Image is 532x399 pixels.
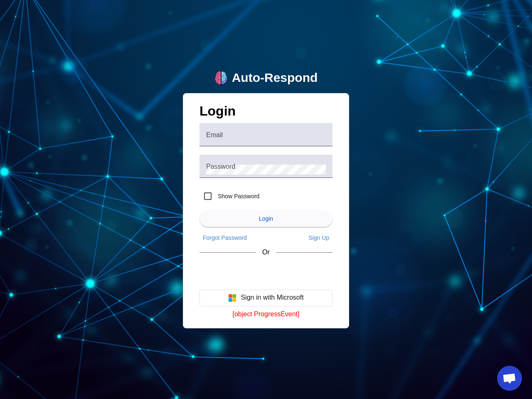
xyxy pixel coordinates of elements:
div: [object ProgressEvent] [199,310,332,318]
div: Auto-Respond [232,71,318,85]
img: Microsoft logo [228,294,236,302]
a: logoAuto-Respond [214,71,318,85]
img: logo [214,71,228,84]
span: Forgot Password [203,234,247,241]
mat-label: Password [206,163,235,170]
label: Show Password [216,192,259,200]
button: Sign in with Microsoft [199,290,332,306]
span: Sign Up [308,234,329,241]
iframe: Sign in with Google Button [195,264,337,282]
a: Open chat [497,366,522,391]
button: Login [199,210,332,227]
span: Login [259,215,273,222]
h1: Login [199,103,332,123]
span: Or [262,249,270,256]
mat-label: Email [206,131,223,138]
